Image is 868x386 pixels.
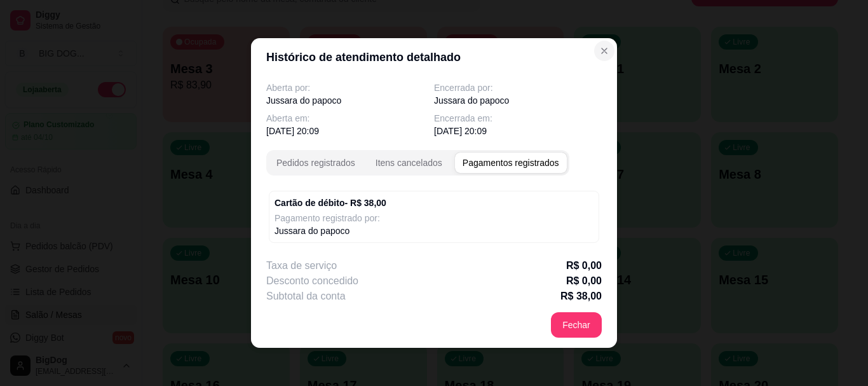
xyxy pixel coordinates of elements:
p: [DATE] 20:09 [434,125,602,137]
p: Pagamento registrado por: [275,212,593,224]
div: Pagamentos registrados [463,156,559,169]
p: Desconto concedido [266,273,358,289]
p: Taxa de serviço [266,258,337,273]
p: [DATE] 20:09 [266,125,434,137]
p: Cartão de débito - R$ 38,00 [275,196,593,209]
p: Jussara do papoco [434,94,602,107]
p: Aberta em: [266,112,434,125]
p: Jussara do papoco [266,94,434,107]
p: R$ 0,00 [566,258,602,273]
div: Pedidos registrados [276,156,355,169]
div: Itens cancelados [376,156,442,169]
p: Aberta por: [266,81,434,94]
button: Close [594,41,614,61]
p: Subtotal da conta [266,289,346,304]
p: R$ 0,00 [566,273,602,289]
button: Fechar [551,312,602,338]
p: Jussara do papoco [275,224,593,237]
header: Histórico de atendimento detalhado [251,38,617,76]
p: Encerrada por: [434,81,602,94]
p: R$ 38,00 [560,289,602,304]
p: Encerrada em: [434,112,602,125]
